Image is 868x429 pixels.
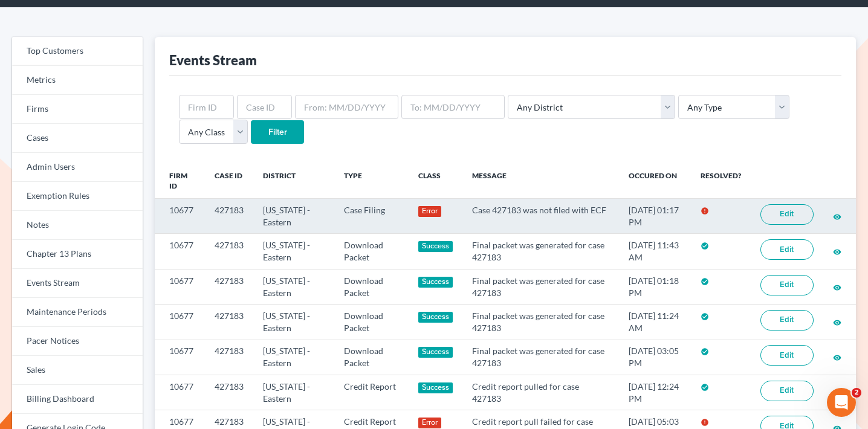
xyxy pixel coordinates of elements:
[833,283,841,292] i: visibility
[833,248,841,256] i: visibility
[462,234,618,269] td: Final packet was generated for case 427183
[12,356,143,385] a: Sales
[155,305,205,340] td: 10677
[12,37,143,66] a: Top Customers
[334,199,408,234] td: Case Filing
[251,120,304,144] input: Filter
[760,345,814,366] a: Edit
[462,340,618,375] td: Final packet was generated for case 427183
[833,352,841,362] a: visibility
[237,95,292,119] input: Case ID
[701,347,709,356] i: check_circle
[155,234,205,269] td: 10677
[691,164,751,199] th: Resolved?
[205,305,253,340] td: 427183
[334,340,408,375] td: Download Packet
[833,246,841,256] a: visibility
[253,340,335,375] td: [US_STATE] - Eastern
[12,327,143,356] a: Pacer Notices
[253,269,335,304] td: [US_STATE] - Eastern
[169,51,257,69] div: Events Stream
[334,305,408,340] td: Download Packet
[701,277,709,286] i: check_circle
[205,164,253,199] th: Case ID
[760,310,814,331] a: Edit
[833,317,841,327] a: visibility
[12,269,143,298] a: Events Stream
[619,375,691,410] td: [DATE] 12:24 PM
[701,312,709,321] i: check_circle
[619,164,691,199] th: Occured On
[334,234,408,269] td: Download Packet
[701,207,709,215] i: error
[418,277,453,288] div: Success
[619,234,691,269] td: [DATE] 11:43 AM
[12,298,143,327] a: Maintenance Periods
[701,383,709,392] i: check_circle
[253,305,335,340] td: [US_STATE] - Eastern
[462,375,618,410] td: Credit report pulled for case 427183
[827,388,856,417] iframe: Intercom live chat
[205,340,253,375] td: 427183
[701,242,709,250] i: check_circle
[12,385,143,414] a: Billing Dashboard
[155,375,205,410] td: 10677
[418,312,453,323] div: Success
[205,234,253,269] td: 427183
[462,305,618,340] td: Final packet was generated for case 427183
[12,95,143,124] a: Firms
[12,153,143,182] a: Admin Users
[418,241,453,252] div: Success
[418,418,442,428] div: Error
[833,211,841,221] a: visibility
[401,95,505,119] input: To: MM/DD/YYYY
[253,199,335,234] td: [US_STATE] - Eastern
[833,213,841,221] i: visibility
[619,269,691,304] td: [DATE] 01:18 PM
[462,269,618,304] td: Final packet was generated for case 427183
[760,381,814,401] a: Edit
[334,269,408,304] td: Download Packet
[833,387,841,398] a: visibility
[619,340,691,375] td: [DATE] 03:05 PM
[760,204,814,225] a: Edit
[833,282,841,292] a: visibility
[418,206,442,217] div: Error
[619,305,691,340] td: [DATE] 11:24 AM
[179,95,234,119] input: Firm ID
[205,269,253,304] td: 427183
[12,124,143,153] a: Cases
[833,353,841,362] i: visibility
[295,95,398,119] input: From: MM/DD/YYYY
[155,199,205,234] td: 10677
[701,418,709,427] i: error
[155,164,205,199] th: Firm ID
[12,240,143,269] a: Chapter 13 Plans
[334,375,408,410] td: Credit Report
[12,66,143,95] a: Metrics
[155,340,205,375] td: 10677
[12,182,143,211] a: Exemption Rules
[462,199,618,234] td: Case 427183 was not filed with ECF
[760,275,814,295] a: Edit
[155,269,205,304] td: 10677
[253,164,335,199] th: District
[619,199,691,234] td: [DATE] 01:17 PM
[205,199,253,234] td: 427183
[418,347,453,358] div: Success
[418,382,453,393] div: Success
[852,388,861,398] span: 2
[409,164,463,199] th: Class
[253,234,335,269] td: [US_STATE] - Eastern
[833,318,841,327] i: visibility
[205,375,253,410] td: 427183
[760,239,814,260] a: Edit
[253,375,335,410] td: [US_STATE] - Eastern
[462,164,618,199] th: Message
[12,211,143,240] a: Notes
[334,164,408,199] th: Type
